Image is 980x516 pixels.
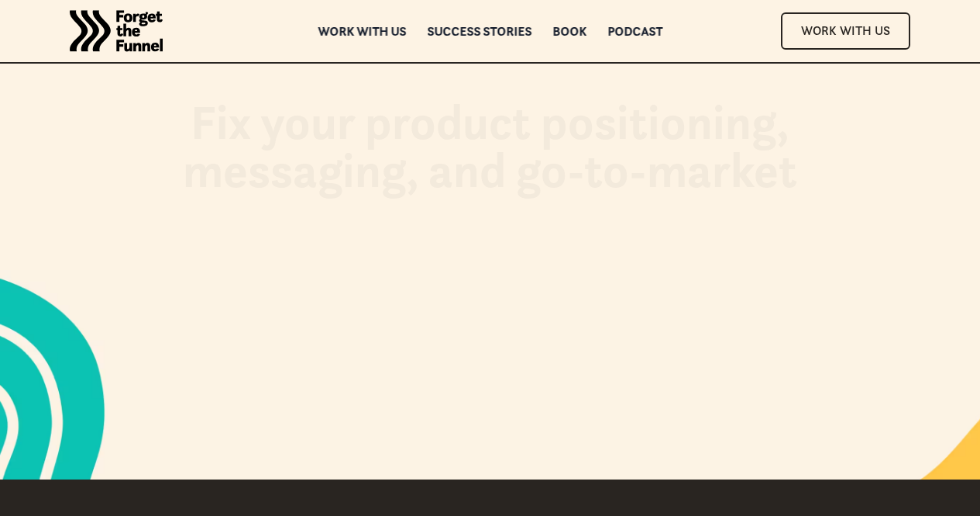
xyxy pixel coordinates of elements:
[99,98,881,210] h1: Fix your product positioning, messaging, and go-to-market
[318,26,406,36] a: Work with us
[607,26,662,36] a: Podcast
[427,26,531,36] a: Success Stories
[552,26,586,36] a: Book
[781,12,910,49] a: Work With Us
